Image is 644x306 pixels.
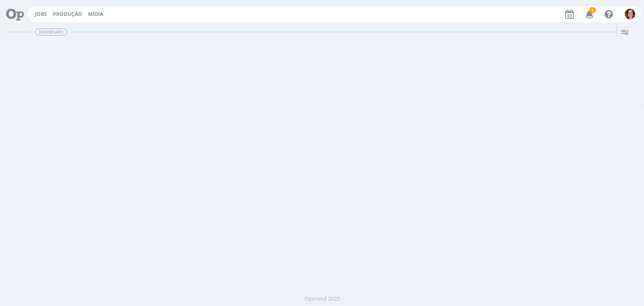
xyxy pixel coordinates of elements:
button: 1 [580,7,597,22]
a: Jobs [35,10,47,18]
span: Dashboard [35,29,67,36]
img: B [625,9,635,19]
button: B [624,7,636,21]
button: Jobs [32,11,49,18]
button: Produção [50,11,85,18]
span: 1 [589,7,596,13]
a: Produção [53,10,82,18]
button: Mídia [86,11,106,18]
a: Mídia [88,10,103,18]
